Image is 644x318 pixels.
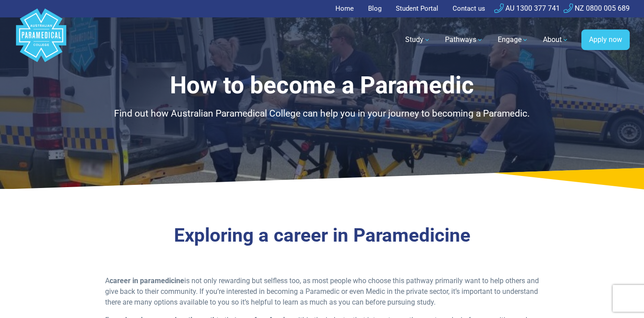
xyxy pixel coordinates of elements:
a: Pathways [440,27,489,52]
a: Study [400,27,436,52]
strong: career in paramedicine [110,276,184,285]
p: A is not only rewarding but selfless too, as most people who choose this pathway primarily want t... [105,276,539,308]
p: Find out how Australian Paramedical College can help you in your journey to becoming a Paramedic. [60,107,584,121]
h1: How to become a Paramedic [60,71,584,100]
a: Engage [492,27,534,52]
a: NZ 0800 005 689 [563,4,630,13]
a: About [538,27,574,52]
a: Apply now [581,29,630,50]
h2: Exploring a career in Paramedicine [60,224,584,247]
a: Australian Paramedical College [14,17,68,63]
a: AU 1300 377 741 [494,4,560,13]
